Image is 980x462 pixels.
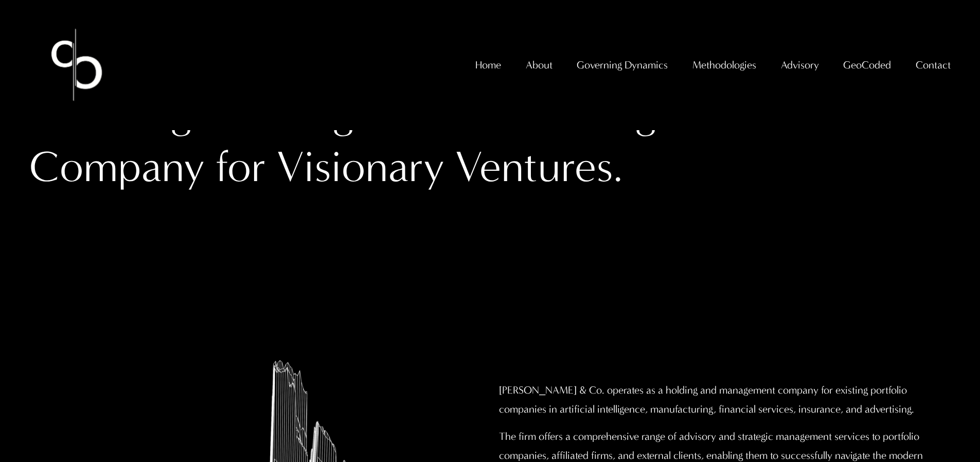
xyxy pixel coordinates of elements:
a: Home [475,55,501,76]
span: Methodologies [692,56,756,75]
span: Advisory [781,56,819,75]
a: folder dropdown [916,55,951,76]
a: folder dropdown [781,55,819,76]
span: About [526,56,553,75]
a: folder dropdown [692,55,756,76]
a: folder dropdown [843,55,891,76]
img: Christopher Sanchez &amp; Co. [29,17,124,112]
span: GeoCoded [843,56,891,75]
span: Governing Dynamics [577,56,668,75]
a: folder dropdown [577,55,668,76]
p: [PERSON_NAME] & Co. operates as a holding and management company for existing portfolio companies... [499,381,951,419]
a: folder dropdown [526,55,553,76]
h1: A Strategic Management & Holding Company for Visionary Ventures. [29,87,720,194]
span: Contact [916,56,951,75]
